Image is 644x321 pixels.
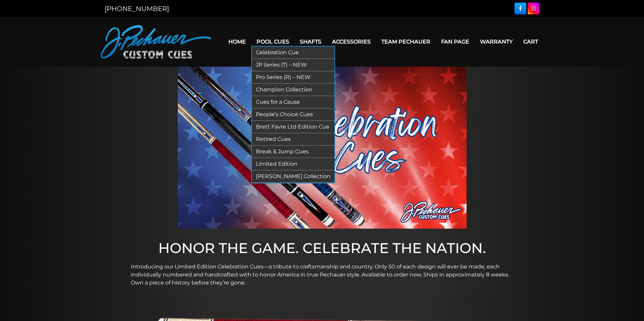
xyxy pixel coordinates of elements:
[252,146,334,158] a: Break & Jump Cues
[251,33,294,50] a: Pool Cues
[252,71,334,84] a: Pro Series (R) – NEW
[252,158,334,170] a: Limited Edition
[252,96,334,108] a: Cues for a Cause
[252,170,334,183] a: [PERSON_NAME] Collection
[223,33,251,50] a: Home
[101,25,211,59] img: Pechauer Custom Cues
[131,263,513,287] p: Introducing our Limited Edition Celebration Cues—a tribute to craftsmanship and country. Only 50 ...
[252,108,334,121] a: People’s Choice Cues
[475,33,518,50] a: Warranty
[518,33,543,50] a: Cart
[252,133,334,146] a: Retired Cues
[436,33,475,50] a: Fan Page
[376,33,436,50] a: Team Pechauer
[252,84,334,96] a: Champion Collection
[105,5,169,13] a: [PHONE_NUMBER]
[252,47,334,59] a: Celebration Cue
[327,33,376,50] a: Accessories
[294,33,327,50] a: Shafts
[252,59,334,71] a: JP Series (T) – NEW
[252,121,334,133] a: Brett Favre Ltd Edition Cue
